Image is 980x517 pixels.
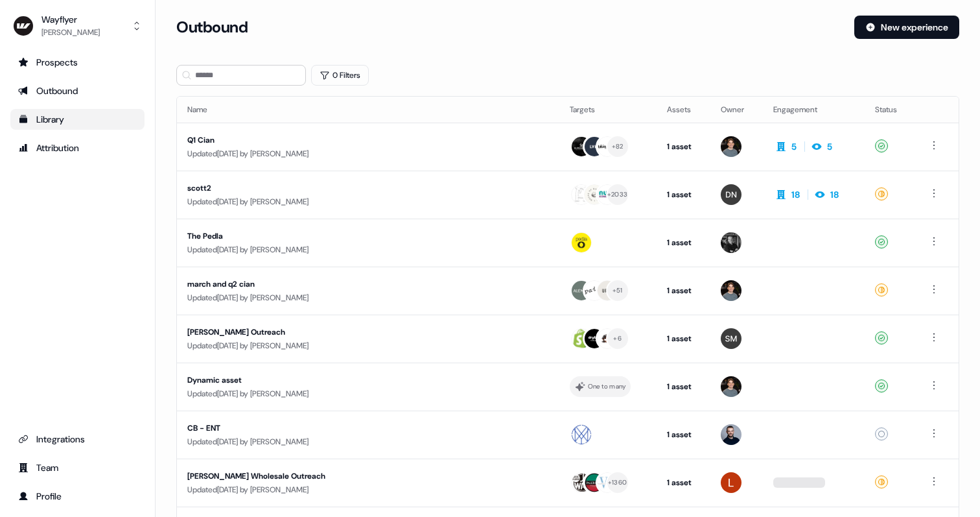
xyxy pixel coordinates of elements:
[177,97,559,123] th: Name
[18,56,137,69] div: Prospects
[187,230,432,243] div: The Pedla
[18,113,137,126] div: Library
[10,10,145,42] button: Wayflyer[PERSON_NAME]
[667,188,700,201] div: 1 asset
[791,188,800,201] div: 18
[10,429,145,450] a: Go to integrations
[10,52,145,73] a: Go to prospects
[18,84,137,97] div: Outbound
[667,380,700,393] div: 1 asset
[721,472,741,493] img: Lisa
[41,26,100,39] div: [PERSON_NAME]
[667,476,700,489] div: 1 asset
[18,461,137,474] div: Team
[612,141,624,152] div: + 82
[612,285,623,296] div: + 51
[721,376,741,397] img: Cian
[187,374,432,387] div: Dynamic asset
[10,109,145,130] a: Go to templates
[721,280,741,301] img: Cian
[187,422,432,435] div: CB - ENT
[187,147,549,160] div: Updated [DATE] by [PERSON_NAME]
[865,97,915,123] th: Status
[41,13,100,26] div: Wayflyer
[667,140,700,153] div: 1 asset
[830,188,839,201] div: 18
[187,470,432,483] div: [PERSON_NAME] Wholesale Outreach
[721,232,741,253] img: Jack
[667,332,700,345] div: 1 asset
[187,483,549,496] div: Updated [DATE] by [PERSON_NAME]
[827,140,832,153] div: 5
[187,326,432,339] div: [PERSON_NAME] Outreach
[187,435,549,448] div: Updated [DATE] by [PERSON_NAME]
[607,189,627,200] div: + 2033
[721,328,741,349] img: Scott
[187,278,432,291] div: march and q2 cian
[187,134,432,147] div: Q1 Cian
[721,184,741,205] img: Daniel
[10,486,145,507] a: Go to profile
[721,424,741,445] img: Cormac
[10,80,145,101] a: Go to outbound experience
[588,381,626,392] div: One to many
[187,243,549,256] div: Updated [DATE] by [PERSON_NAME]
[667,284,700,297] div: 1 asset
[18,141,137,154] div: Attribution
[10,138,145,158] a: Go to attribution
[667,236,700,249] div: 1 asset
[311,65,369,86] button: 0 Filters
[18,433,137,446] div: Integrations
[187,195,549,208] div: Updated [DATE] by [PERSON_NAME]
[187,339,549,352] div: Updated [DATE] by [PERSON_NAME]
[18,490,137,503] div: Profile
[854,16,959,39] button: New experience
[657,97,710,123] th: Assets
[791,140,797,153] div: 5
[710,97,763,123] th: Owner
[608,477,627,488] div: + 1360
[763,97,865,123] th: Engagement
[10,457,145,478] a: Go to team
[667,428,700,441] div: 1 asset
[559,97,657,123] th: Targets
[176,18,248,37] h3: Outbound
[187,291,549,304] div: Updated [DATE] by [PERSON_NAME]
[613,333,622,344] div: + 6
[187,182,432,195] div: scott2
[187,387,549,400] div: Updated [DATE] by [PERSON_NAME]
[721,136,741,157] img: Cian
